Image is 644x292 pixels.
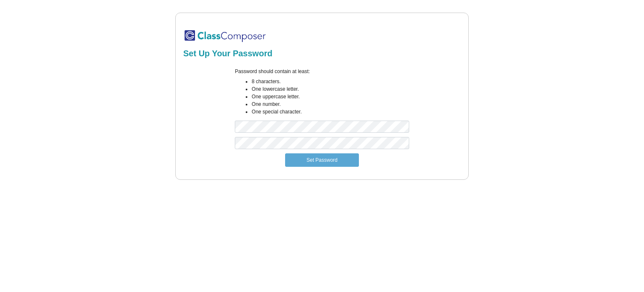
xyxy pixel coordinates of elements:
li: 8 characters. [252,78,409,85]
button: Set Password [285,153,359,167]
label: Password should contain at least: [235,68,310,75]
h2: Set Up Your Password [183,48,461,58]
li: One uppercase letter. [252,93,409,100]
li: One number. [252,100,409,108]
li: One special character. [252,108,409,116]
li: One lowercase letter. [252,85,409,93]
